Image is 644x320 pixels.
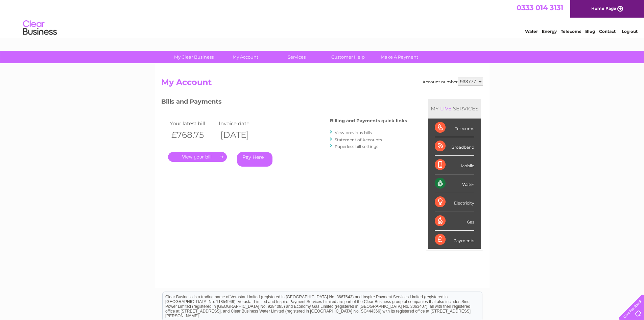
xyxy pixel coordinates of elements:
[599,29,616,34] a: Contact
[517,3,563,12] a: 0333 014 3131
[168,119,217,128] td: Your latest bill
[168,152,227,162] a: .
[163,4,482,33] div: Clear Business is a trading name of Verastar Limited (registered in [GEOGRAPHIC_DATA] No. 3667643...
[217,51,273,63] a: My Account
[237,152,272,167] a: Pay Here
[161,78,483,90] h2: My Account
[330,118,407,123] h4: Billing and Payments quick links
[585,29,595,34] a: Blog
[435,156,474,174] div: Mobile
[161,97,407,109] h3: Bills and Payments
[542,29,557,34] a: Energy
[435,137,474,156] div: Broadband
[435,212,474,231] div: Gas
[435,193,474,212] div: Electricity
[435,174,474,193] div: Water
[428,99,481,118] div: MY SERVICES
[217,119,266,128] td: Invoice date
[622,29,638,34] a: Log out
[335,130,372,135] a: View previous bills
[23,18,57,38] img: logo.png
[423,78,483,86] div: Account number
[335,137,382,142] a: Statement of Accounts
[335,144,378,149] a: Paperless bill settings
[320,51,376,63] a: Customer Help
[435,119,474,137] div: Telecoms
[435,231,474,249] div: Payments
[561,29,581,34] a: Telecoms
[269,51,325,63] a: Services
[217,128,266,142] th: [DATE]
[372,51,427,63] a: Make A Payment
[168,128,217,142] th: £768.75
[166,51,222,63] a: My Clear Business
[525,29,538,34] a: Water
[439,105,453,112] div: LIVE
